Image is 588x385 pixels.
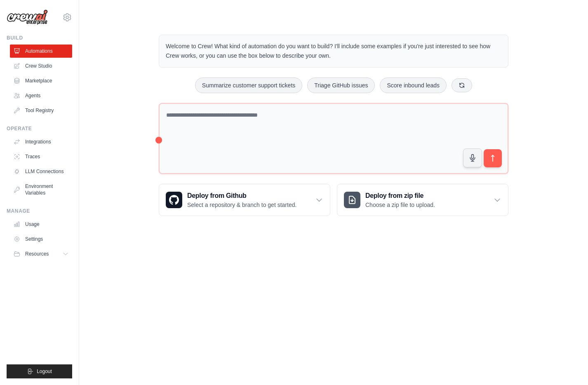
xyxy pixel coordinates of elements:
[10,232,72,246] a: Settings
[187,201,296,209] p: Select a repository & branch to get started.
[10,247,72,261] button: Resources
[7,9,48,25] img: Logo
[10,150,72,163] a: Traces
[7,125,72,132] div: Operate
[10,104,72,117] a: Tool Registry
[365,191,435,201] h3: Deploy from zip file
[10,180,72,200] a: Environment Variables
[10,135,72,148] a: Integrations
[25,251,49,257] span: Resources
[7,208,72,214] div: Manage
[10,59,72,73] a: Crew Studio
[195,77,302,93] button: Summarize customer support tickets
[7,364,72,378] button: Logout
[7,35,72,41] div: Build
[307,77,375,93] button: Triage GitHub issues
[37,368,52,375] span: Logout
[10,89,72,102] a: Agents
[365,201,435,209] p: Choose a zip file to upload.
[166,42,501,61] p: Welcome to Crew! What kind of automation do you want to build? I'll include some examples if you'...
[10,165,72,178] a: LLM Connections
[10,74,72,87] a: Marketplace
[10,45,72,58] a: Automations
[187,191,296,201] h3: Deploy from Github
[380,77,447,93] button: Score inbound leads
[10,218,72,231] a: Usage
